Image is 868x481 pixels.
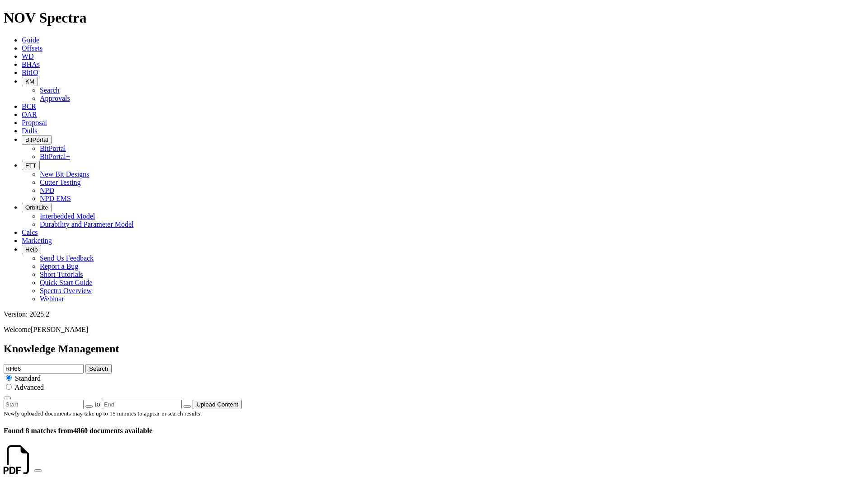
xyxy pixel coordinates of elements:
span: Advanced [14,383,44,391]
h2: Knowledge Management [4,343,864,355]
h1: NOV Spectra [4,9,864,26]
small: Newly uploaded documents may take up to 15 minutes to appear in search results. [4,410,202,417]
button: FTT [22,161,40,170]
a: NPD [40,187,54,194]
a: BitIQ [22,69,38,76]
span: KM [25,78,34,85]
a: Interbedded Model [40,212,95,220]
a: Durability and Parameter Model [40,220,134,228]
a: Report a Bug [40,262,78,270]
a: Search [40,86,60,94]
button: BitPortal [22,135,52,145]
span: OrbitLite [25,204,48,211]
span: [PERSON_NAME] [31,326,88,333]
button: KM [22,77,38,86]
a: BHAs [22,61,40,68]
a: Webinar [40,295,64,303]
button: Search [85,364,112,374]
input: Start [4,400,84,409]
a: Spectra Overview [40,287,92,294]
div: Version: 2025.2 [4,310,864,318]
span: FTT [25,162,36,169]
a: Cutter Testing [40,178,81,186]
a: Proposal [22,119,47,126]
a: BitPortal+ [40,153,70,160]
a: Dulls [22,127,38,135]
a: BCR [22,103,36,110]
span: Found 8 matches from [4,427,73,434]
span: Standard [15,374,41,382]
a: BitPortal [40,145,66,152]
span: Help [25,246,38,253]
a: Send Us Feedback [40,254,94,262]
a: Calcs [22,229,38,236]
a: WD [22,52,34,60]
a: Short Tutorials [40,271,83,278]
a: Guide [22,36,39,44]
input: e.g. Smoothsteer Record [4,364,84,374]
a: New Bit Designs [40,170,89,178]
button: Upload Content [193,400,242,409]
input: End [102,400,182,409]
a: Offsets [22,44,42,52]
button: OrbitLite [22,203,52,212]
span: to [94,400,100,408]
span: BitPortal [25,136,48,143]
h4: 4860 documents available [4,427,864,435]
a: Marketing [22,237,52,244]
a: Approvals [40,94,70,102]
a: Quick Start Guide [40,279,92,286]
a: NPD EMS [40,195,71,202]
button: Help [22,245,41,254]
p: Welcome [4,326,864,334]
a: OAR [22,111,37,118]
